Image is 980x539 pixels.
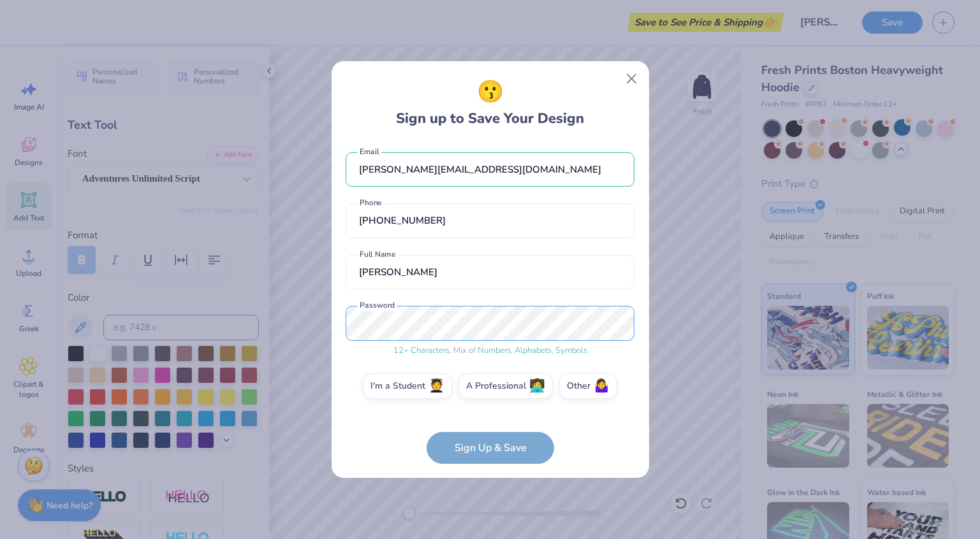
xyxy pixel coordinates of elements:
span: 👩‍💻 [529,379,545,394]
span: 😗 [477,76,504,108]
span: Symbols [555,345,587,356]
span: 🤷‍♀️ [594,379,610,394]
span: 12 + Characters [393,345,450,356]
label: I'm a Student [363,373,452,399]
label: A Professional [458,373,553,399]
button: Close [619,67,643,91]
span: Alphabets [515,345,552,356]
span: 🧑‍🎓 [428,379,444,394]
div: Sign up to Save Your Design [396,76,584,129]
label: Other [559,373,617,399]
span: Numbers [478,345,511,356]
div: , Mix of , , [346,345,634,357]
